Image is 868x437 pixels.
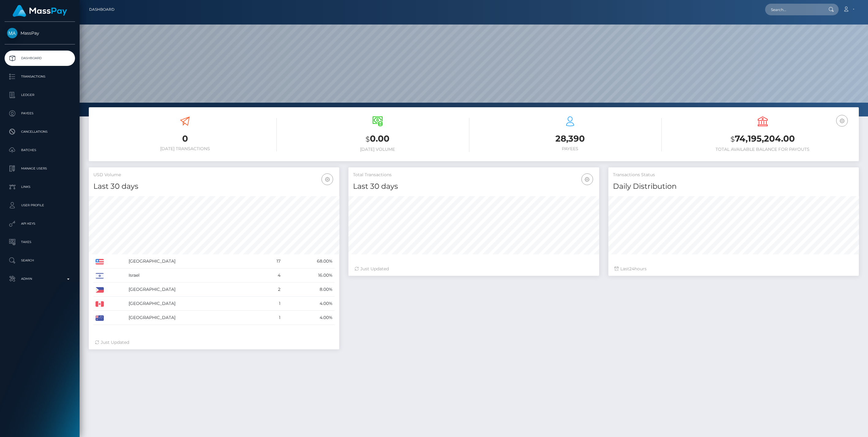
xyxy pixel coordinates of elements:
[93,172,335,178] h5: USD Volume
[613,172,854,178] h5: Transactions Status
[629,266,634,272] span: 24
[5,124,75,139] a: Cancellations
[5,253,75,268] a: Search
[126,297,261,311] td: [GEOGRAPHIC_DATA]
[731,135,735,143] small: $
[7,182,73,192] p: Links
[95,339,333,346] div: Just Updated
[5,234,75,250] a: Taxes
[479,146,662,151] h6: Payees
[7,219,73,228] p: API Keys
[126,283,261,297] td: [GEOGRAPHIC_DATA]
[283,297,335,311] td: 4.00%
[5,216,75,231] a: API Keys
[96,259,104,264] img: US.png
[126,268,261,283] td: Israel
[93,133,277,145] h3: 0
[286,147,469,152] h6: [DATE] Volume
[7,256,73,265] p: Search
[7,28,17,38] img: MassPay
[5,106,75,121] a: Payees
[93,181,335,192] h4: Last 30 days
[96,315,104,321] img: AU.png
[126,254,261,268] td: [GEOGRAPHIC_DATA]
[5,51,75,66] a: Dashboard
[5,179,75,195] a: Links
[261,311,283,325] td: 1
[126,311,261,325] td: [GEOGRAPHIC_DATA]
[93,146,277,151] h6: [DATE] Transactions
[286,133,469,145] h3: 0.00
[261,283,283,297] td: 2
[353,181,594,192] h4: Last 30 days
[765,4,823,15] input: Search...
[5,198,75,213] a: User Profile
[7,72,73,81] p: Transactions
[96,301,104,307] img: CA.png
[5,69,75,84] a: Transactions
[7,90,73,100] p: Ledger
[5,142,75,158] a: Batches
[671,147,854,152] h6: Total Available Balance for Payouts
[283,268,335,283] td: 16.00%
[5,271,75,287] a: Admin
[614,266,853,272] div: Last hours
[96,273,104,279] img: IL.png
[7,274,73,283] p: Admin
[353,172,594,178] h5: Total Transactions
[5,30,75,36] span: MassPay
[89,3,115,16] a: Dashboard
[5,87,75,103] a: Ledger
[479,133,662,145] h3: 28,390
[261,268,283,283] td: 4
[671,133,854,145] h3: 74,195,204.00
[283,254,335,268] td: 68.00%
[5,161,75,176] a: Manage Users
[96,287,104,293] img: PH.png
[261,254,283,268] td: 17
[7,127,73,136] p: Cancellations
[7,109,73,118] p: Payees
[283,283,335,297] td: 8.00%
[613,181,854,192] h4: Daily Distribution
[261,297,283,311] td: 1
[7,146,73,155] p: Batches
[366,135,370,143] small: $
[7,54,73,63] p: Dashboard
[355,266,593,272] div: Just Updated
[283,311,335,325] td: 4.00%
[7,237,73,247] p: Taxes
[7,164,73,173] p: Manage Users
[7,201,73,210] p: User Profile
[13,5,67,17] img: MassPay Logo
